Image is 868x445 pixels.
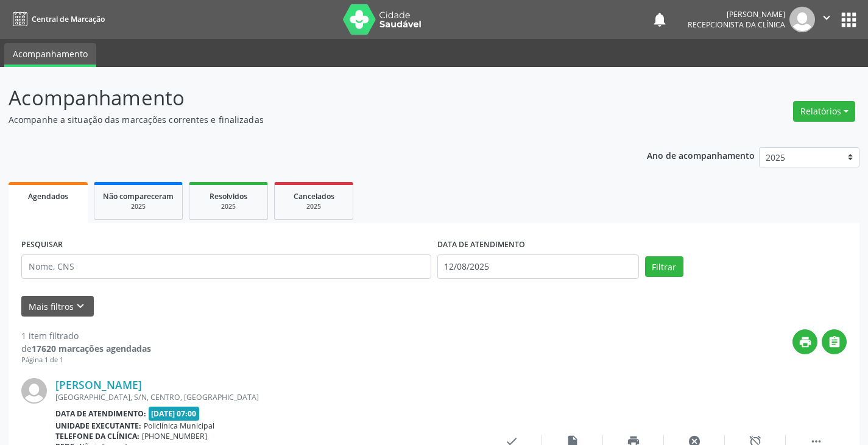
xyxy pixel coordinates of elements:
label: DATA DE ATENDIMENTO [437,236,525,254]
span: Central de Marcação [32,14,105,24]
span: Resolvidos [210,191,247,201]
button: apps [838,9,859,30]
p: Ano de acompanhamento [647,147,755,163]
p: Acompanhamento [9,83,604,113]
span: Policlínica Municipal [144,421,214,431]
i:  [828,335,841,349]
input: Nome, CNS [21,254,431,279]
button: Filtrar [645,256,683,277]
a: [PERSON_NAME] [55,378,142,391]
button:  [815,7,838,32]
div: Página 1 de 1 [21,355,151,365]
div: [GEOGRAPHIC_DATA], S/N, CENTRO, [GEOGRAPHIC_DATA] [55,392,481,402]
a: Central de Marcação [9,9,105,29]
span: Cancelados [294,191,334,201]
div: 1 item filtrado [21,329,151,342]
strong: 17620 marcações agendadas [32,343,151,354]
span: [PHONE_NUMBER] [142,431,207,441]
button: Mais filtroskeyboard_arrow_down [21,296,94,317]
span: Recepcionista da clínica [688,19,785,30]
div: 2025 [283,202,344,211]
span: Agendados [28,191,68,201]
i:  [820,11,833,24]
b: Unidade executante: [55,421,141,431]
div: de [21,342,151,355]
p: Acompanhe a situação das marcações correntes e finalizadas [9,113,604,126]
button: Relatórios [793,101,855,122]
label: PESQUISAR [21,236,63,254]
button: notifications [651,11,668,28]
i: keyboard_arrow_down [74,300,87,313]
a: Acompanhamento [4,43,96,67]
b: Data de atendimento: [55,408,146,419]
span: [DATE] 07:00 [149,407,200,421]
button:  [822,329,847,354]
span: Não compareceram [103,191,174,201]
img: img [789,7,815,32]
img: img [21,378,47,404]
b: Telefone da clínica: [55,431,139,441]
button: print [792,329,817,354]
input: Selecione um intervalo [437,254,639,279]
i: print [799,335,812,349]
div: [PERSON_NAME] [688,9,785,19]
div: 2025 [103,202,174,211]
div: 2025 [198,202,259,211]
